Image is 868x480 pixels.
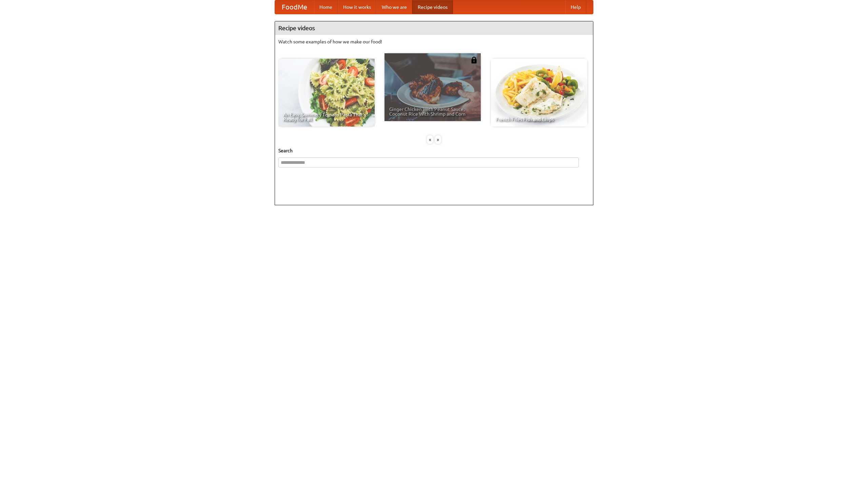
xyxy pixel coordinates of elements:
[278,59,375,127] a: An Easy, Summery Tomato Pasta That's Ready for Fall
[278,147,590,154] h5: Search
[275,21,593,35] h4: Recipe videos
[275,0,314,14] a: FoodMe
[435,135,441,144] div: »
[412,0,453,14] a: Recipe videos
[496,117,583,122] span: French Fries Fish and Chips
[471,57,477,63] img: 483408.png
[314,0,338,14] a: Home
[427,135,433,144] div: «
[376,0,412,14] a: Who we are
[491,59,587,127] a: French Fries Fish and Chips
[565,0,586,14] a: Help
[278,38,590,45] p: Watch some examples of how we make our food!
[338,0,376,14] a: How it works
[283,112,370,122] span: An Easy, Summery Tomato Pasta That's Ready for Fall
